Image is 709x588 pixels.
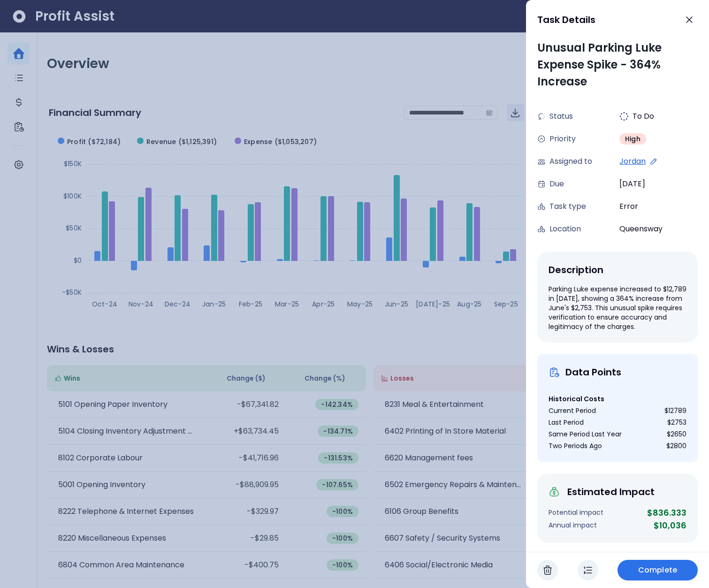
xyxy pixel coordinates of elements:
span: To Do [633,111,654,122]
div: Unusual Parking Luke Expense Spike - 364% Increase [537,39,698,90]
span: Due [549,178,564,190]
div: $10,036 [654,519,686,532]
div: Potential impact [549,508,603,518]
div: Estimated Impact [567,485,655,499]
div: $12789 [664,406,686,416]
span: Status [549,111,573,122]
span: Complete [638,565,677,576]
div: Description [549,263,686,277]
img: todo [619,112,629,121]
span: Location [549,223,581,235]
div: $2800 [666,441,686,451]
div: Two Periods Ago [549,441,602,451]
span: Priority [549,133,576,145]
span: Queensway [619,223,663,235]
div: Current Period [549,406,596,416]
div: Same Period Last Year [549,429,622,439]
div: Task Details [537,13,673,27]
div: Data Points [565,365,621,379]
div: Last Period [549,418,584,428]
span: Assigned to [549,156,592,167]
div: $836.333 [647,506,686,519]
div: $2753 [667,418,686,428]
span: Task type [549,201,586,212]
div: Annual impact [549,520,597,530]
span: High [625,134,640,144]
span: Error [619,201,638,212]
span: Jordan [619,156,646,167]
button: Complete [618,560,698,580]
p: Historical Costs [549,394,686,404]
div: $2650 [667,429,686,439]
span: [DATE] [619,178,645,190]
div: Parking Luke expense increased to $12,789 in [DATE], showing a 364% increase from June's $2,753. ... [549,284,686,331]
